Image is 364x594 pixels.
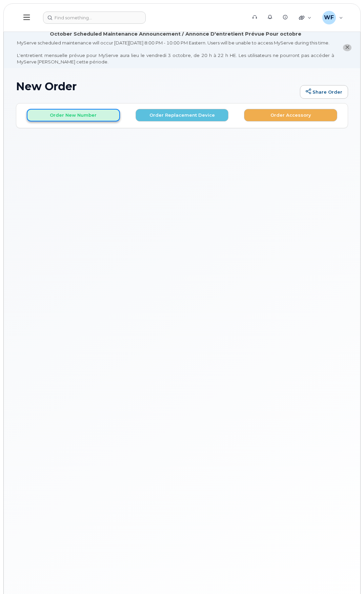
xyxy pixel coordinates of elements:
[343,44,351,51] button: close notification
[27,109,120,121] button: Order New Number
[136,109,229,121] button: Order Replacement Device
[16,80,297,92] h1: New Order
[300,85,348,99] a: Share Order
[50,31,301,38] div: October Scheduled Maintenance Announcement / Annonce D'entretient Prévue Pour octobre
[17,40,334,65] div: MyServe scheduled maintenance will occur [DATE][DATE] 8:00 PM - 10:00 PM Eastern. Users will be u...
[244,109,337,121] button: Order Accessory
